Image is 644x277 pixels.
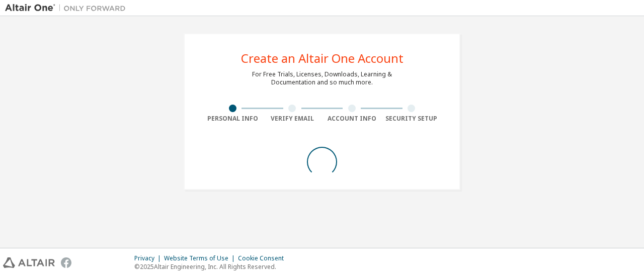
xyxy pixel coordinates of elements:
div: Account Info [322,115,382,123]
div: Privacy [134,254,164,262]
img: altair_logo.svg [3,257,55,268]
div: Cookie Consent [238,254,290,262]
img: Altair One [5,3,131,13]
div: Website Terms of Use [164,254,238,262]
div: Verify Email [263,115,323,123]
div: For Free Trials, Licenses, Downloads, Learning & Documentation and so much more. [252,70,392,86]
div: Personal Info [203,115,263,123]
p: © 2025 Altair Engineering, Inc. All Rights Reserved. [134,262,290,271]
div: Create an Altair One Account [241,52,404,64]
div: Security Setup [382,115,442,123]
img: facebook.svg [61,257,71,268]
